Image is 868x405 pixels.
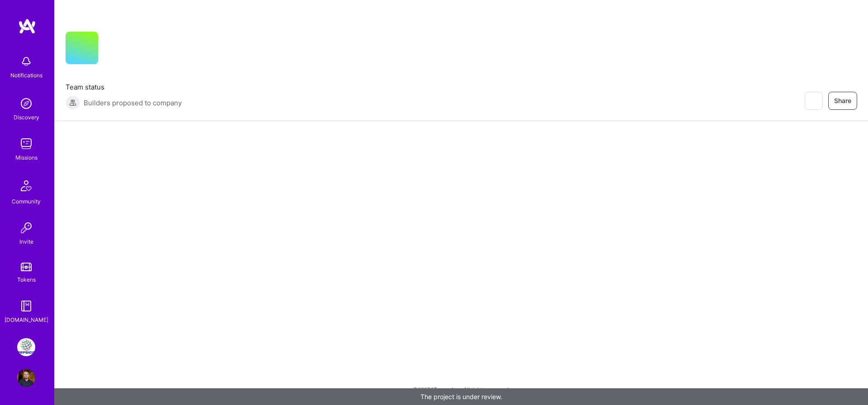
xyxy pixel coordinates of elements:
i: icon CompanyGray [109,46,116,53]
a: PepsiCo: SodaStream Intl. 2024 AOP [15,338,38,356]
div: Discovery [14,113,39,122]
img: bell [17,52,35,71]
img: PepsiCo: SodaStream Intl. 2024 AOP [17,338,35,356]
div: Missions [15,153,38,162]
div: [DOMAIN_NAME] [5,315,48,325]
img: Community [15,175,37,197]
img: Builders proposed to company [66,95,80,110]
div: The project is under review. [54,388,868,405]
img: guide book [17,297,35,315]
img: teamwork [17,135,35,153]
a: User Avatar [15,369,38,387]
div: Community [12,197,41,206]
img: User Avatar [17,369,35,387]
div: Notifications [10,71,42,80]
span: Builders proposed to company [84,98,182,108]
span: Share [834,96,851,105]
img: logo [18,18,36,34]
div: Invite [19,237,33,246]
div: Tokens [17,275,36,284]
img: discovery [17,94,35,113]
i: icon EyeClosed [810,97,817,104]
img: tokens [21,263,32,271]
button: Share [828,92,857,110]
img: Invite [17,219,35,237]
span: Team status [66,82,182,92]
